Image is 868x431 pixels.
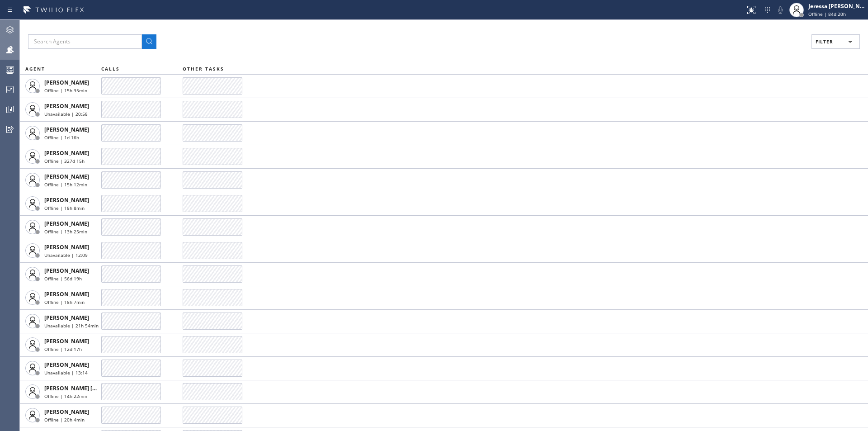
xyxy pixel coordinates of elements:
[808,11,846,17] span: Offline | 84d 20h
[44,79,89,86] span: [PERSON_NAME]
[44,290,89,298] span: [PERSON_NAME]
[44,220,89,227] span: [PERSON_NAME]
[44,346,82,352] span: Offline | 12d 17h
[774,4,787,16] button: Mute
[25,66,45,72] span: AGENT
[44,205,85,211] span: Offline | 18h 8min
[44,267,89,275] span: [PERSON_NAME]
[44,369,88,376] span: Unavailable | 13:14
[44,393,87,399] span: Offline | 14h 22min
[183,66,224,72] span: OTHER TASKS
[44,384,135,392] span: [PERSON_NAME] [PERSON_NAME]
[101,66,120,72] span: CALLS
[28,34,142,49] input: Search Agents
[816,38,833,45] span: Filter
[44,337,89,345] span: [PERSON_NAME]
[44,228,87,235] span: Offline | 13h 25min
[44,417,85,423] span: Offline | 20h 4min
[44,275,82,282] span: Offline | 56d 19h
[44,134,79,141] span: Offline | 1d 16h
[44,149,89,157] span: [PERSON_NAME]
[44,299,85,305] span: Offline | 18h 7min
[44,87,87,94] span: Offline | 15h 35min
[44,408,89,416] span: [PERSON_NAME]
[811,34,860,49] button: Filter
[44,196,89,204] span: [PERSON_NAME]
[44,181,87,188] span: Offline | 15h 12min
[44,158,85,164] span: Offline | 327d 15h
[44,173,89,180] span: [PERSON_NAME]
[44,361,89,369] span: [PERSON_NAME]
[44,126,89,133] span: [PERSON_NAME]
[44,102,89,110] span: [PERSON_NAME]
[44,243,89,251] span: [PERSON_NAME]
[44,111,88,117] span: Unavailable | 20:58
[44,252,88,258] span: Unavailable | 12:09
[808,2,865,10] div: Jeressa [PERSON_NAME]
[44,314,89,322] span: [PERSON_NAME]
[44,322,99,329] span: Unavailable | 21h 54min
